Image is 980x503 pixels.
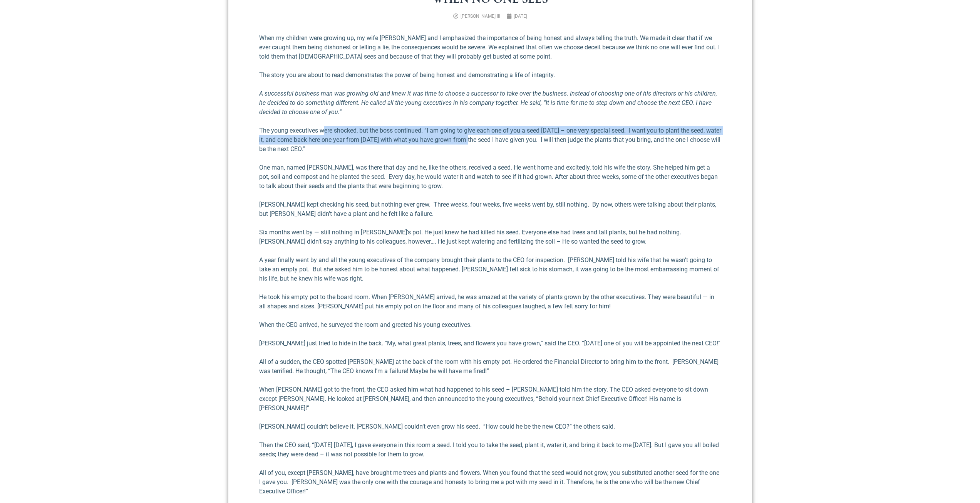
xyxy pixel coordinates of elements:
[461,13,500,19] span: [PERSON_NAME] III
[514,13,527,19] time: [DATE]
[259,468,721,496] p: All of you, except [PERSON_NAME], have brought me trees and plants and flowers. When you found th...
[259,126,721,154] p: The young executives were shocked, but the boss continued. “I am going to give each one of you a ...
[259,200,721,219] p: [PERSON_NAME] kept checking his seed, but nothing ever grew. Three weeks, four weeks, five weeks ...
[259,441,721,459] p: Then the CEO said, “[DATE] [DATE], I gave everyone in this room a seed. I told you to take the se...
[259,256,721,283] p: A year finally went by and all the young executives of the company brought their plants to the CE...
[259,34,721,61] p: When my children were growing up, my wife [PERSON_NAME] and I emphasized the importance of being ...
[259,385,721,413] p: When [PERSON_NAME] got to the front, the CEO asked him what had happened to his seed – [PERSON_NA...
[259,71,721,80] p: The story you are about to read demonstrates the power of being honest and demonstrating a life o...
[259,90,717,116] em: A successful business man was growing old and knew it was time to choose a successor to take over...
[506,13,527,20] a: [DATE]
[259,422,721,431] p: [PERSON_NAME] couldn’t believe it. [PERSON_NAME] couldn’t even grow his seed. “How could he be th...
[259,357,721,376] p: All of a sudden, the CEO spotted [PERSON_NAME] at the back of the room with his empty pot. He ord...
[259,228,721,246] p: Six months went by — still nothing in [PERSON_NAME]’s pot. He just knew he had killed his seed. E...
[259,320,721,330] p: When the CEO arrived, he surveyed the room and greeted his young executives.
[259,293,721,311] p: He took his empty pot to the board room. When [PERSON_NAME] arrived, he was amazed at the variety...
[259,339,721,348] p: [PERSON_NAME] just tried to hide in the back. “My, what great plants, trees, and flowers you have...
[259,163,721,191] p: One man, named [PERSON_NAME], was there that day and he, like the others, received a seed. He wen...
